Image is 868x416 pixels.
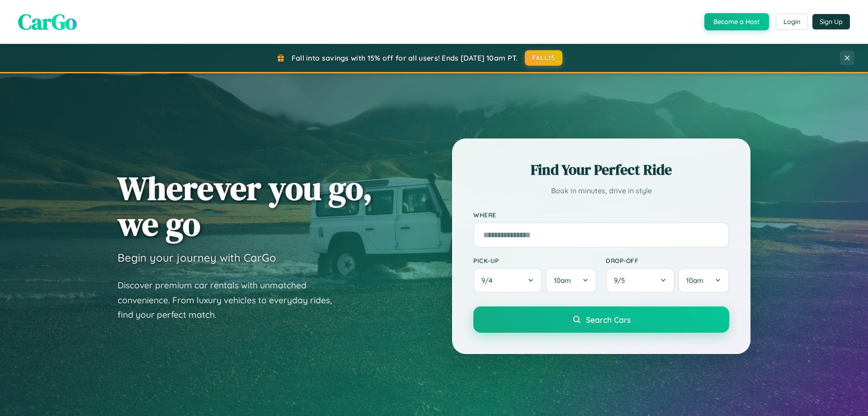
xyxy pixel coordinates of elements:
[473,257,597,264] label: Pick-up
[586,315,631,325] span: Search Cars
[118,278,344,322] p: Discover premium car rentals with unmatched convenience. From luxury vehicles to everyday rides, ...
[18,7,77,37] span: CarGo
[473,306,729,333] button: Search Cars
[473,268,542,293] button: 9/4
[812,14,850,29] button: Sign Up
[473,160,729,180] h2: Find Your Perfect Ride
[473,211,729,219] label: Where
[776,14,808,30] button: Login
[614,276,629,285] span: 9 / 5
[704,13,769,30] button: Become a Host
[606,268,675,293] button: 9/5
[686,276,703,285] span: 10am
[292,53,518,62] span: Fall into savings with 15% off for all users! Ends [DATE] 10am PT.
[546,268,597,293] button: 10am
[473,184,729,197] p: Book in minutes, drive in style
[118,170,373,242] h1: Wherever you go, we go
[678,268,729,293] button: 10am
[606,257,729,264] label: Drop-off
[554,276,571,285] span: 10am
[118,251,276,264] h3: Begin your journey with CarGo
[481,276,497,285] span: 9 / 4
[525,50,563,66] button: FALL15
